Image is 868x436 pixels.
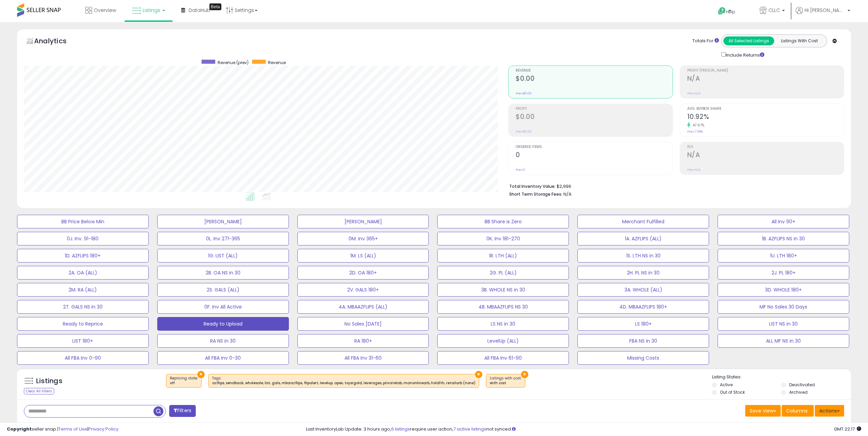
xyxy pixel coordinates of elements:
small: Prev: $0.00 [516,91,532,95]
button: 3D. WHOLE 180+ [718,283,849,297]
p: Listing States: [712,374,851,380]
span: Repricing state : [170,376,198,386]
h2: N/A [687,75,844,84]
button: Ready to Reprice [17,317,149,331]
h5: Listings [36,376,62,386]
button: LS NS in 30 [437,317,569,331]
small: 47.97% [690,123,705,128]
h2: N/A [687,151,844,160]
button: 2J. PL 180+ [718,266,849,280]
button: 2V. GALS 180+ [297,283,429,297]
div: azflips, sendback, wholesale, list, gals, mbaazflips, flipalert, levelup, apex, toysrgold, levera... [212,381,475,386]
div: Last InventoryLab Update: 3 hours ago, require user action, not synced. [306,426,861,433]
button: Missing Costs [577,351,709,365]
small: Prev: N/A [687,91,701,95]
strong: Copyright [7,426,32,432]
button: 0M. Inv 365+ [297,232,429,245]
button: 2B. OA NS in 30 [157,266,289,280]
button: All Inv 90+ [718,215,849,228]
span: Profit [516,107,672,111]
button: 2M. RA (ALL) [17,283,149,297]
span: Profit [PERSON_NAME] [687,69,844,73]
span: Revenue (prev) [218,60,249,65]
small: Prev: 0 [516,168,525,172]
button: Actions [815,405,844,417]
span: Tags : [212,376,475,386]
button: 2T. GALS NS in 30 [17,300,149,314]
a: Terms of Use [58,426,87,432]
div: Include Returns [716,51,773,59]
button: × [475,371,482,378]
button: 1A. AZFLIPS (ALL) [577,232,709,245]
button: × [197,371,205,378]
button: No Sales [DATE] [297,317,429,331]
a: Hi [PERSON_NAME] [796,7,850,22]
button: 2A. OA (ALL) [17,266,149,280]
div: Tooltip anchor [209,3,221,10]
button: All FBA Inv 0-30 [157,351,289,365]
button: 2H. PL NS in 30 [577,266,709,280]
button: 1D. AZFLIPS 180+ [17,249,149,262]
button: Ready to Upload [157,317,289,331]
div: with cost [490,381,521,386]
button: All FBA Inv 0-90 [17,351,149,365]
button: 1G. LIST (ALL) [157,249,289,262]
a: Privacy Policy [88,426,118,432]
label: Out of Stock [720,389,745,395]
span: Revenue [516,69,672,73]
button: Listings With Cost [774,36,825,45]
button: [PERSON_NAME] [297,215,429,228]
h2: $0.00 [516,75,672,84]
button: 2S. GALS (ALL) [157,283,289,297]
span: CLLC [768,7,780,14]
div: seller snap | | [7,426,118,433]
button: All FBA Inv 61-90 [437,351,569,365]
span: Ordered Items [516,145,672,149]
button: [PERSON_NAME] [157,215,289,228]
button: 0J. Inv. 91-180 [17,232,149,245]
button: FBA NS in 30 [577,334,709,348]
span: DataHub [189,7,210,14]
span: 2025-09-14 22:17 GMT [834,426,861,432]
h5: Analytics [34,36,80,47]
span: Hi [PERSON_NAME] [805,7,845,14]
a: Help [712,2,749,22]
button: 4A. MBAAZFLIPS (ALL) [297,300,429,314]
button: LS 180+ [577,317,709,331]
button: MF No Sales 30 Days [718,300,849,314]
div: Totals For [692,38,719,44]
button: 2D. OA 180+ [297,266,429,280]
li: $2,996 [509,182,839,190]
button: 3A. WHOLE (ALL) [577,283,709,297]
a: 6 listings [391,426,410,432]
button: LevelUp (ALL) [437,334,569,348]
h2: 10.92% [687,113,844,122]
small: Prev: N/A [687,168,701,172]
button: 1R. LTH (ALL) [437,249,569,262]
label: Archived [789,389,808,395]
button: 0L. Inv 271-365 [157,232,289,245]
button: BB Share is Zero [437,215,569,228]
span: Avg. Buybox Share [687,107,844,111]
button: 1M. LS (ALL) [297,249,429,262]
span: Revenue [268,60,286,65]
span: N/A [563,191,572,197]
a: 7 active listings [453,426,486,432]
span: Overview [94,7,116,14]
button: ALL MF NS in 30 [718,334,849,348]
button: RA 180+ [297,334,429,348]
div: off [170,381,198,386]
button: BB Price Below Min [17,215,149,228]
button: 1U. LTH 180+ [718,249,849,262]
button: RA NS in 30 [157,334,289,348]
button: 0F. Inv All Active [157,300,289,314]
h2: $0.00 [516,113,672,122]
button: Merchant Fulfilled [577,215,709,228]
button: 1B. AZFLIPS NS in 30 [718,232,849,245]
span: ROI [687,145,844,149]
span: Listings with cost : [490,376,521,386]
small: Prev: 7.38% [687,130,703,134]
button: All Selected Listings [723,36,774,45]
span: Listings [143,7,160,14]
button: × [521,371,528,378]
